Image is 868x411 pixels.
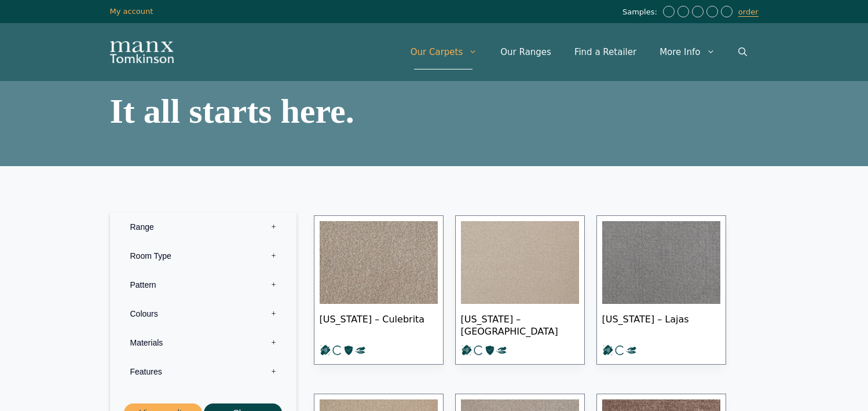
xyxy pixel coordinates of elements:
label: Features [119,357,288,386]
a: [US_STATE] – [GEOGRAPHIC_DATA] [455,215,585,365]
span: [US_STATE] – Culebrita [320,304,438,344]
a: Find a Retailer [563,35,648,69]
label: Materials [119,328,288,357]
a: Our Carpets [399,35,489,69]
label: Room Type [119,241,288,270]
a: [US_STATE] – Lajas [596,215,726,365]
nav: Primary [399,35,759,69]
a: More Info [648,35,726,69]
a: Open Search Bar [727,35,759,69]
label: Colours [119,299,288,328]
a: Our Ranges [489,35,563,69]
a: [US_STATE] – Culebrita [314,215,444,365]
a: My account [110,7,153,16]
span: Samples: [622,8,660,17]
label: Range [119,212,288,241]
label: Pattern [119,270,288,299]
img: Manx Tomkinson [110,41,174,63]
span: [US_STATE] – [GEOGRAPHIC_DATA] [461,304,579,344]
h1: It all starts here. [110,94,428,129]
a: order [738,8,759,17]
span: [US_STATE] – Lajas [602,304,720,344]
